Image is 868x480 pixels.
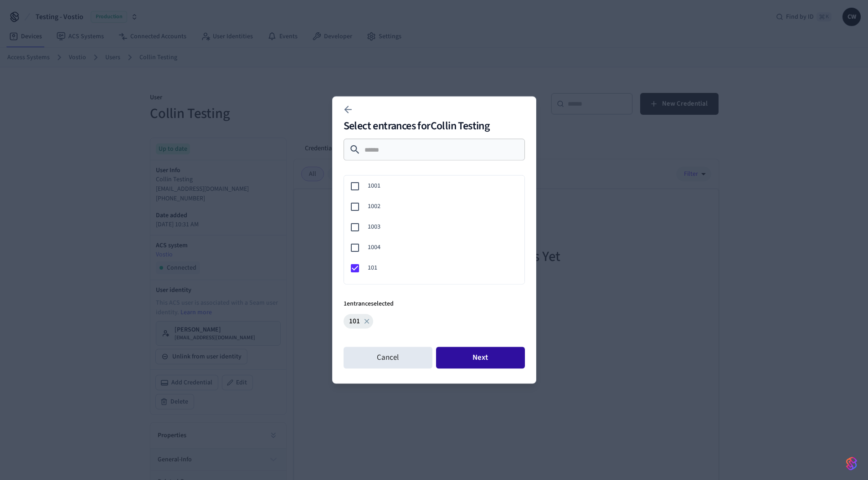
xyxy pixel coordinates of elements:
div: 1001 [340,176,524,196]
div: 102 [340,278,524,299]
img: SeamLogoGradient.69752ec5.svg [846,456,857,471]
span: 102 [368,284,517,293]
span: 1004 [368,243,517,252]
span: 1003 [368,222,517,232]
p: 1 entrance selected [344,299,525,309]
div: 101 [344,314,373,329]
button: Next [436,347,525,369]
span: 101 [368,263,517,273]
h2: Select entrances for Collin Testing [344,121,525,132]
span: 101 [344,316,365,327]
div: 1003 [340,217,524,237]
div: 101 [340,258,524,278]
div: 1004 [340,237,524,258]
button: Cancel [344,347,432,369]
div: 1002 [340,196,524,217]
span: 1002 [368,202,517,211]
span: 1001 [368,181,517,191]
